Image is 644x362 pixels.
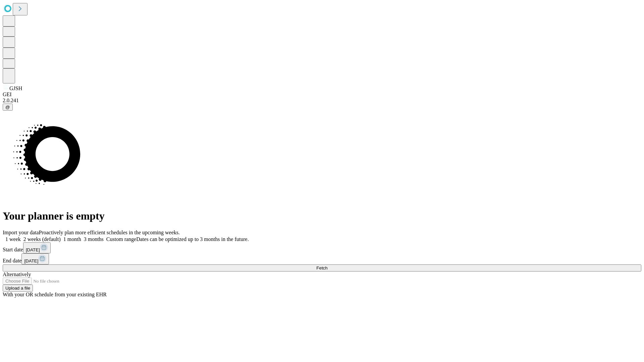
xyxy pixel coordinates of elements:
span: [DATE] [26,247,40,252]
span: Import your data [3,230,39,235]
button: [DATE] [23,242,51,253]
span: 1 week [5,236,21,242]
div: Start date [3,242,641,253]
span: @ [5,105,10,110]
span: Fetch [316,265,327,270]
span: With your OR schedule from your existing EHR [3,292,107,297]
span: 2 weeks (default) [23,236,61,242]
span: Proactively plan more efficient schedules in the upcoming weeks. [39,230,180,235]
div: GEI [3,92,641,98]
span: 1 month [63,236,81,242]
span: Dates can be optimized up to 3 months in the future. [136,236,249,242]
div: End date [3,253,641,264]
span: Custom range [106,236,136,242]
button: Upload a file [3,285,33,292]
div: 2.0.241 [3,98,641,104]
span: Alternatively [3,271,31,277]
button: @ [3,104,13,111]
h1: Your planner is empty [3,210,641,222]
span: [DATE] [24,258,38,263]
span: GJSH [9,85,22,91]
button: [DATE] [21,253,49,264]
span: 3 months [84,236,104,242]
button: Fetch [3,264,641,271]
